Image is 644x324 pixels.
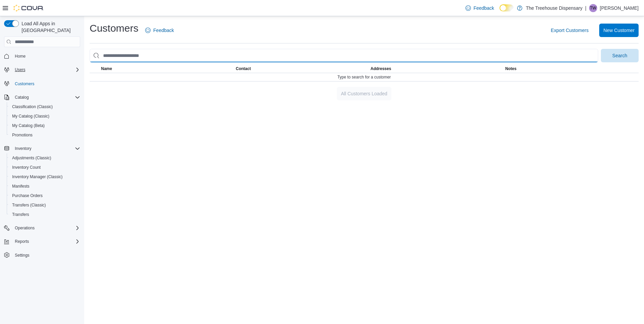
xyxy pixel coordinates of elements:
[12,114,50,119] span: My Catalog (Classic)
[12,79,80,88] span: Customers
[12,144,34,153] button: Inventory
[12,193,43,198] span: Purchase Orders
[9,122,47,130] a: My Catalog (Beta)
[612,52,627,59] span: Search
[505,66,516,71] span: Notes
[9,201,49,209] a: Transfers (Classic)
[9,182,80,190] span: Manifests
[12,174,63,180] span: Inventory Manager (Classic)
[12,224,37,232] button: Operations
[7,163,83,172] button: Inventory Count
[12,237,80,246] span: Reports
[15,146,31,151] span: Inventory
[9,192,80,200] span: Purchase Orders
[9,103,56,111] a: Classification (Classic)
[603,27,635,34] span: New Customer
[1,51,83,61] button: Home
[1,78,83,88] button: Customers
[90,22,138,35] h1: Customers
[12,251,32,259] a: Settings
[13,5,44,11] img: Cova
[474,5,494,11] span: Feedback
[7,210,83,219] button: Transfers
[9,112,52,120] a: My Catalog (Classic)
[9,173,80,181] span: Inventory Manager (Classic)
[1,237,83,246] button: Reports
[1,65,83,74] button: Users
[601,49,639,62] button: Search
[337,74,391,80] span: Type to search for a customer
[9,154,54,162] a: Adjustments (Classic)
[9,192,45,200] a: Purchase Orders
[589,4,597,12] div: Tina Wilkins
[15,95,29,100] span: Catalog
[12,155,51,161] span: Adjustments (Classic)
[7,200,83,210] button: Transfers (Classic)
[12,93,80,101] span: Catalog
[236,66,251,71] span: Contact
[599,24,639,37] button: New Customer
[12,66,28,74] button: Users
[12,165,41,170] span: Inventory Count
[548,24,591,37] button: Export Customers
[9,182,32,190] a: Manifests
[1,250,83,260] button: Settings
[9,131,80,139] span: Promotions
[12,93,31,101] button: Catalog
[19,20,80,34] span: Load All Apps in [GEOGRAPHIC_DATA]
[12,104,53,109] span: Classification (Classic)
[9,103,80,111] span: Classification (Classic)
[12,212,29,217] span: Transfers
[9,154,80,162] span: Adjustments (Classic)
[12,123,45,128] span: My Catalog (Beta)
[463,1,497,15] a: Feedback
[526,4,582,12] p: The Treehouse Dispensary
[1,144,83,153] button: Inventory
[1,93,83,102] button: Catalog
[15,253,29,258] span: Settings
[7,111,83,121] button: My Catalog (Classic)
[12,52,80,60] span: Home
[12,237,32,246] button: Reports
[9,131,35,139] a: Promotions
[7,130,83,140] button: Promotions
[590,4,597,12] span: TW
[500,4,514,11] input: Dark Mode
[7,172,83,182] button: Inventory Manager (Classic)
[9,112,80,120] span: My Catalog (Classic)
[12,66,80,74] span: Users
[15,81,34,87] span: Customers
[15,67,25,72] span: Users
[12,52,28,60] a: Home
[142,24,176,37] a: Feedback
[101,66,112,71] span: Name
[7,191,83,200] button: Purchase Orders
[7,102,83,111] button: Classification (Classic)
[585,4,586,12] p: |
[337,87,391,100] button: All Customers Loaded
[12,184,29,189] span: Manifests
[341,90,387,97] span: All Customers Loaded
[12,132,33,138] span: Promotions
[600,4,639,12] p: [PERSON_NAME]
[9,163,80,171] span: Inventory Count
[9,163,43,171] a: Inventory Count
[15,225,35,231] span: Operations
[9,210,80,219] span: Transfers
[7,182,83,191] button: Manifests
[12,202,46,208] span: Transfers (Classic)
[551,27,588,34] span: Export Customers
[1,223,83,233] button: Operations
[7,121,83,130] button: My Catalog (Beta)
[12,251,80,259] span: Settings
[12,224,80,232] span: Operations
[15,239,29,244] span: Reports
[371,66,391,71] span: Addresses
[9,173,65,181] a: Inventory Manager (Classic)
[9,210,32,219] a: Transfers
[7,153,83,163] button: Adjustments (Classic)
[153,27,174,34] span: Feedback
[9,201,80,209] span: Transfers (Classic)
[9,122,80,130] span: My Catalog (Beta)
